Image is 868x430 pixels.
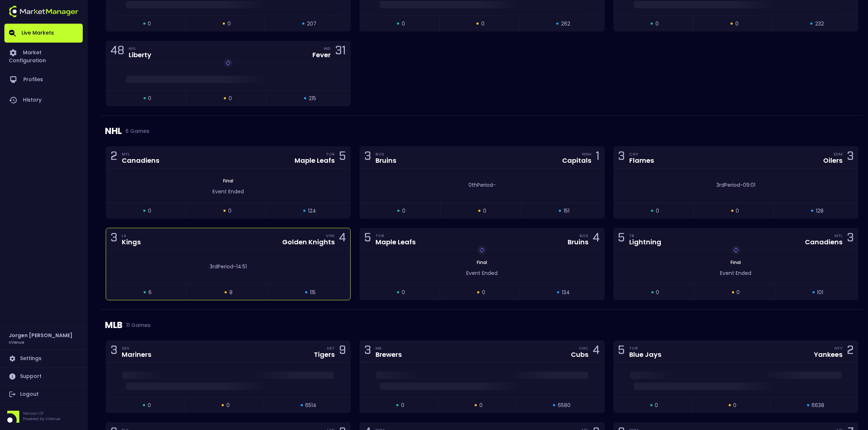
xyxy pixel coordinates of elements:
[236,263,247,270] span: 14:51
[233,263,236,270] span: -
[4,411,83,423] div: Version 1.31Powered by nVenue
[122,151,159,157] div: MTL
[630,345,662,351] div: TOR
[847,345,854,358] div: 2
[630,233,662,238] div: TB
[593,345,600,358] div: 4
[308,207,316,215] span: 124
[221,178,236,184] span: Final
[229,289,233,296] span: 8
[307,20,316,28] span: 207
[110,45,124,59] div: 48
[656,289,659,296] span: 0
[4,368,83,385] a: Support
[375,345,402,351] div: MIL
[229,95,232,102] span: 0
[339,345,346,358] div: 9
[122,239,141,245] div: Kings
[375,151,396,157] div: BOS
[213,188,244,195] span: Event Ended
[295,157,335,164] div: Maple Leafs
[493,181,496,189] span: -
[482,289,485,296] span: 0
[148,207,151,215] span: 0
[282,239,335,245] div: Golden Knights
[312,52,331,58] div: Fever
[618,232,625,246] div: 5
[364,345,371,358] div: 3
[326,151,335,157] div: TOR
[402,289,405,296] span: 0
[310,289,316,296] span: 115
[4,70,83,90] a: Profiles
[110,151,117,164] div: 2
[579,345,589,351] div: CHC
[364,232,371,246] div: 5
[225,60,231,66] img: replayImg
[4,24,83,43] a: Live Markets
[4,386,83,403] a: Logout
[314,351,335,358] div: Tigers
[4,350,83,367] a: Settings
[339,151,346,164] div: 5
[375,239,416,245] div: Maple Leafs
[562,289,570,296] span: 134
[483,207,486,215] span: 0
[630,239,662,245] div: Lightning
[737,289,740,296] span: 0
[228,207,231,215] span: 0
[9,6,78,17] img: logo
[733,402,737,409] span: 0
[834,151,842,157] div: EDM
[122,128,149,134] span: 6 Games
[9,339,24,345] h3: nVenue
[630,351,662,358] div: Blue Jays
[227,20,231,28] span: 0
[630,157,654,164] div: Flames
[309,95,316,102] span: 215
[736,207,739,215] span: 0
[823,157,842,164] div: Oilers
[335,45,346,59] div: 31
[375,157,396,164] div: Bruins
[847,232,854,246] div: 3
[129,52,151,58] div: Liberty
[375,233,416,238] div: TOR
[210,263,233,270] span: 3rd Period
[148,95,152,102] span: 0
[593,232,600,246] div: 4
[743,181,755,189] span: 09:01
[129,46,151,51] div: NYL
[655,402,658,409] span: 0
[305,402,317,409] span: 6514
[563,157,592,164] div: Capitals
[740,181,743,189] span: -
[479,402,483,409] span: 0
[110,232,117,246] div: 3
[716,181,740,189] span: 3rd Period
[326,233,335,238] div: VGK
[148,20,151,28] span: 0
[618,151,625,164] div: 3
[148,289,152,296] span: 6
[558,402,571,409] span: 6580
[582,151,592,157] div: WSH
[733,247,739,253] img: replayImg
[655,20,659,28] span: 0
[475,259,489,265] span: Final
[814,351,842,358] div: Yankees
[4,90,83,110] a: History
[817,289,824,296] span: 101
[479,247,485,253] img: replayImg
[729,259,743,265] span: Final
[834,345,842,351] div: NYY
[110,345,117,358] div: 3
[805,239,842,245] div: Canadiens
[812,402,825,409] span: 6638
[105,310,859,340] div: MLB
[23,411,60,416] p: Version 1.31
[720,269,752,277] span: Event Ended
[468,181,493,189] span: 0th Period
[564,207,569,215] span: 151
[816,207,824,215] span: 128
